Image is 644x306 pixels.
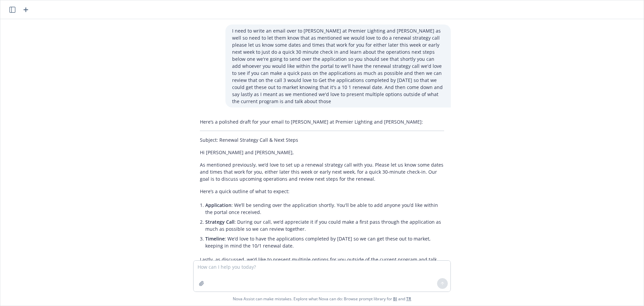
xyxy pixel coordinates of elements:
[205,217,444,234] li: : During our call, we’d appreciate it if you could make a first pass through the application as m...
[200,161,444,182] p: As mentioned previously, we’d love to set up a renewal strategy call with you. Please let us know...
[232,27,444,105] p: I need to write an email over to [PERSON_NAME] at Premier Lighting and [PERSON_NAME] as well so n...
[200,256,444,270] p: Lastly, as discussed, we’d like to present multiple options for you outside of the current progra...
[205,235,225,242] span: Timeline
[200,188,444,195] p: Here’s a quick outline of what to expect:
[205,202,231,208] span: Application
[200,149,444,156] p: Hi [PERSON_NAME] and [PERSON_NAME],
[205,200,444,217] li: : We’ll be sending over the application shortly. You'll be able to add anyone you’d like within t...
[205,219,234,225] span: Strategy Call
[393,296,397,302] a: BI
[3,292,641,306] span: Nova Assist can make mistakes. Explore what Nova can do: Browse prompt library for and
[406,296,411,302] a: TR
[200,118,444,125] p: Here’s a polished draft for your email to [PERSON_NAME] at Premier Lighting and [PERSON_NAME]:
[205,234,444,251] li: : We’d love to have the applications completed by [DATE] so we can get these out to market, keepi...
[200,136,444,143] p: Subject: Renewal Strategy Call & Next Steps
